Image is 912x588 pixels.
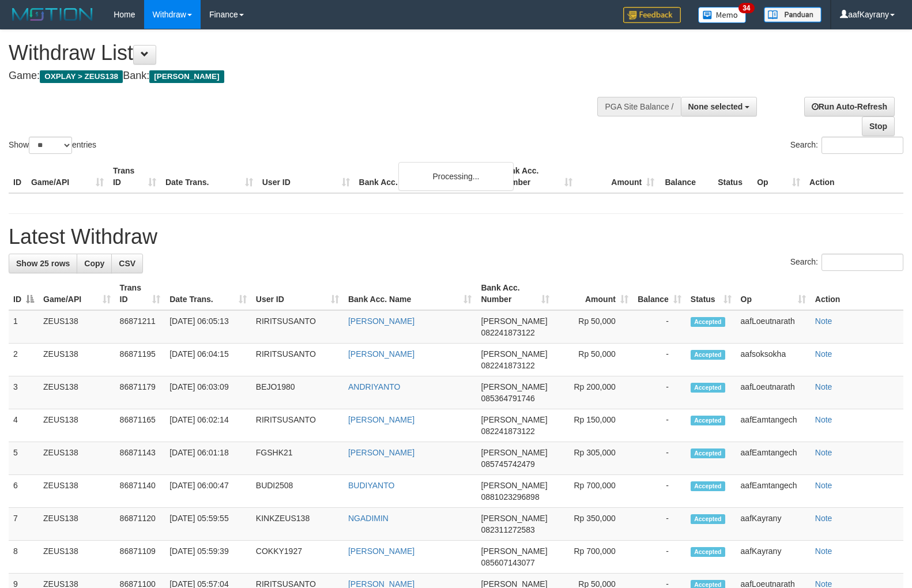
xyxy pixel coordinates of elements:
[165,277,251,310] th: Date Trans.: activate to sort column ascending
[633,475,686,508] td: -
[821,254,903,271] input: Search:
[108,160,161,193] th: Trans ID
[736,344,811,376] td: aafsoksokha
[165,442,251,475] td: [DATE] 06:01:18
[9,277,39,310] th: ID: activate to sort column descending
[554,541,633,574] td: Rp 700,000
[39,344,115,376] td: ZEUS138
[9,508,39,541] td: 7
[9,376,39,409] td: 3
[633,541,686,574] td: -
[481,448,547,457] span: [PERSON_NAME]
[691,350,725,360] span: Accepted
[815,448,832,457] a: Note
[9,42,597,65] h1: Withdraw List
[251,508,344,541] td: KINKZEUS138
[804,97,895,116] a: Run Auto-Refresh
[165,344,251,376] td: [DATE] 06:04:15
[258,160,355,193] th: User ID
[9,475,39,508] td: 6
[481,459,534,469] span: Copy 085745742479 to clipboard
[27,160,108,193] th: Game/API
[736,442,811,475] td: aafEamtangech
[633,310,686,344] td: -
[633,508,686,541] td: -
[815,349,832,359] a: Note
[77,254,112,273] a: Copy
[165,409,251,442] td: [DATE] 06:02:14
[736,310,811,344] td: aafLoeutnarath
[16,259,70,268] span: Show 25 rows
[9,225,903,248] h1: Latest Withdraw
[29,137,72,154] select: Showentries
[348,382,401,391] a: ANDRIYANTO
[481,427,534,436] span: Copy 082241873122 to clipboard
[251,310,344,344] td: RIRITSUSANTO
[115,409,165,442] td: 86871165
[659,160,713,193] th: Balance
[9,137,96,154] label: Show entries
[736,277,811,310] th: Op: activate to sort column ascending
[39,277,115,310] th: Game/API: activate to sort column ascending
[39,310,115,344] td: ZEUS138
[691,514,725,524] span: Accepted
[9,160,27,193] th: ID
[9,344,39,376] td: 2
[165,310,251,344] td: [DATE] 06:05:13
[738,3,754,13] span: 34
[554,409,633,442] td: Rp 150,000
[691,481,725,491] span: Accepted
[115,541,165,574] td: 86871109
[736,475,811,508] td: aafEamtangech
[790,254,903,271] label: Search:
[688,102,743,111] span: None selected
[691,383,725,393] span: Accepted
[691,317,725,327] span: Accepted
[251,277,344,310] th: User ID: activate to sort column ascending
[790,137,903,154] label: Search:
[165,508,251,541] td: [DATE] 05:59:55
[691,416,725,425] span: Accepted
[149,70,224,83] span: [PERSON_NAME]
[681,97,758,116] button: None selected
[481,546,547,556] span: [PERSON_NAME]
[554,508,633,541] td: Rp 350,000
[577,160,659,193] th: Amount
[161,160,258,193] th: Date Trans.
[698,7,747,23] img: Button%20Memo.svg
[251,409,344,442] td: RIRITSUSANTO
[348,415,414,424] a: [PERSON_NAME]
[481,361,534,370] span: Copy 082241873122 to clipboard
[815,382,832,391] a: Note
[9,442,39,475] td: 5
[115,277,165,310] th: Trans ID: activate to sort column ascending
[39,376,115,409] td: ZEUS138
[115,508,165,541] td: 86871120
[398,162,514,191] div: Processing...
[633,344,686,376] td: -
[115,344,165,376] td: 86871195
[9,409,39,442] td: 4
[165,475,251,508] td: [DATE] 06:00:47
[554,442,633,475] td: Rp 305,000
[251,541,344,574] td: COKKY1927
[623,7,681,23] img: Feedback.jpg
[481,492,539,502] span: Copy 0881023296898 to clipboard
[736,541,811,574] td: aafKayrany
[764,7,821,22] img: panduan.png
[481,382,547,391] span: [PERSON_NAME]
[344,277,476,310] th: Bank Acc. Name: activate to sort column ascending
[348,316,414,326] a: [PERSON_NAME]
[481,525,534,534] span: Copy 082311272583 to clipboard
[554,475,633,508] td: Rp 700,000
[251,344,344,376] td: RIRITSUSANTO
[691,547,725,557] span: Accepted
[752,160,805,193] th: Op
[554,310,633,344] td: Rp 50,000
[811,277,903,310] th: Action
[476,277,554,310] th: Bank Acc. Number: activate to sort column ascending
[736,508,811,541] td: aafKayrany
[481,316,547,326] span: [PERSON_NAME]
[119,259,135,268] span: CSV
[815,415,832,424] a: Note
